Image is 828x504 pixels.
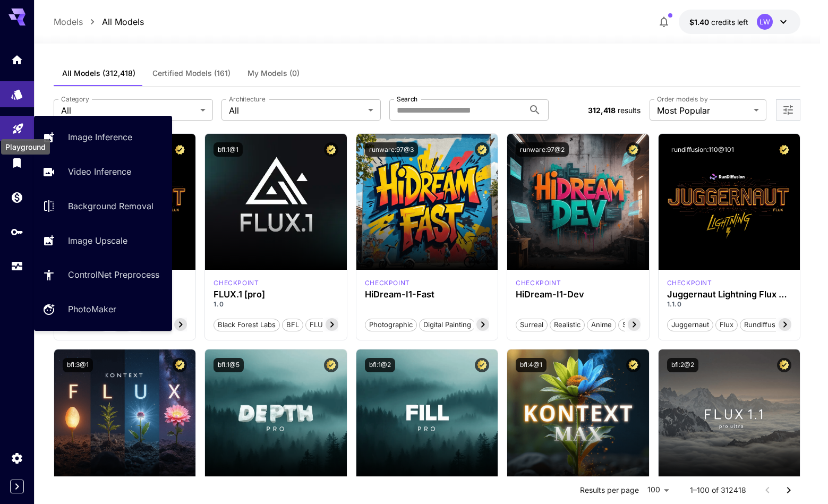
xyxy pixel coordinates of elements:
button: Certified Model – Vetted for best performance and includes a commercial license. [173,142,187,157]
span: Realistic [550,320,584,330]
p: Image Inference [68,131,132,143]
button: Go to next page [778,480,799,501]
button: bfl:2@2 [667,358,698,372]
span: flux [716,320,737,330]
button: bfl:4@1 [516,358,547,372]
p: Results per page [580,485,639,496]
button: Certified Model – Vetted for best performance and includes a commercial license. [475,358,489,372]
button: Expand sidebar [10,480,24,493]
p: All Models [102,15,144,28]
button: bfl:1@1 [214,142,243,157]
h3: HiDream-I1-Fast [365,289,489,300]
p: Background Removal [68,200,153,212]
a: Background Removal [34,193,172,219]
div: Home [11,53,23,66]
p: 1–100 of 312418 [690,485,746,496]
button: Certified Model – Vetted for best performance and includes a commercial license. [626,142,641,157]
h3: HiDream-I1-Dev [516,289,640,300]
span: All [61,104,196,117]
span: Black Forest Labs [214,320,279,330]
p: 1.0 [214,300,338,309]
span: Digital Painting [420,320,475,330]
span: rundiffusion [740,320,789,330]
div: HiDream Dev [516,278,561,288]
label: Order models by [657,95,707,104]
p: checkpoint [667,278,712,288]
div: Wallet [11,191,23,204]
span: Photographic [365,320,416,330]
button: Certified Model – Vetted for best performance and includes a commercial license. [626,358,641,372]
a: Video Inference [34,159,172,185]
button: Certified Model – Vetted for best performance and includes a commercial license. [324,142,338,157]
div: Usage [11,260,23,273]
button: Certified Model – Vetted for best performance and includes a commercial license. [777,358,791,372]
button: runware:97@2 [516,142,569,157]
button: runware:97@3 [365,142,418,157]
a: PhotoMaker [34,296,172,322]
div: fluxpro [214,278,259,288]
div: Playground [1,139,50,155]
span: Surreal [516,320,547,330]
button: Certified Model – Vetted for best performance and includes a commercial license. [475,142,489,157]
span: All Models (312,418) [62,69,135,78]
p: 1.1.0 [667,300,791,309]
div: HiDream Fast [365,278,410,288]
p: checkpoint [365,278,410,288]
button: bfl:1@2 [365,358,395,372]
p: checkpoint [214,278,259,288]
button: Certified Model – Vetted for best performance and includes a commercial license. [324,358,338,372]
button: rundiffusion:110@101 [667,142,738,157]
p: Image Upscale [68,234,127,247]
span: Anime [587,320,616,330]
span: BFL [283,320,303,330]
a: Image Inference [34,124,172,150]
p: ControlNet Preprocess [68,268,159,281]
button: $1.3998 [679,10,800,34]
div: API Keys [11,225,23,238]
nav: breadcrumb [54,15,144,28]
p: PhotoMaker [68,303,116,315]
p: Models [54,15,83,28]
p: Video Inference [68,165,131,178]
h3: FLUX.1 [pro] [214,289,338,300]
div: Library [11,156,23,169]
span: results [618,106,641,115]
span: FLUX.1 [pro] [306,320,354,330]
div: Settings [11,451,23,465]
button: Certified Model – Vetted for best performance and includes a commercial license. [777,142,791,157]
a: Image Upscale [34,227,172,253]
div: 100 [643,482,673,498]
span: Certified Models (161) [152,69,231,78]
span: juggernaut [668,320,713,330]
div: $1.3998 [689,16,748,28]
span: $1.40 [689,18,711,27]
button: Certified Model – Vetted for best performance and includes a commercial license. [173,358,187,372]
div: Models [11,84,23,98]
div: Playground [12,119,24,132]
span: 312,418 [588,106,616,115]
button: bfl:1@5 [214,358,244,372]
label: Category [61,95,89,104]
span: Most Popular [657,104,749,117]
div: LW [757,14,773,30]
label: Architecture [229,95,265,104]
span: All [229,104,364,117]
label: Search [397,95,417,104]
p: checkpoint [516,278,561,288]
a: ControlNet Preprocess [34,262,172,288]
span: Stylized [619,320,652,330]
span: credits left [711,18,748,27]
span: My Models (0) [247,69,300,78]
button: Open more filters [782,104,795,117]
button: bfl:3@1 [63,358,93,372]
div: FLUX.1 D [667,278,712,288]
h3: Juggernaut Lightning Flux by RunDiffusion [667,289,791,300]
